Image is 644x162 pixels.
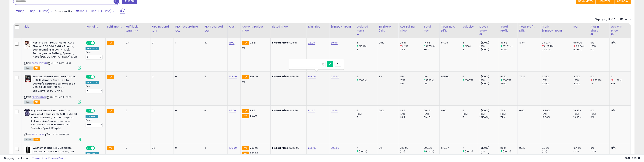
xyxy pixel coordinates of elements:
[542,75,572,78] div: 7.55%
[542,48,572,51] div: 23.63%
[595,18,631,21] div: Displaying 1 to 25 of 1212 items
[242,109,249,113] small: FBA
[480,116,499,119] div: 1 (100%)
[32,156,48,160] a: Terms of Use
[331,109,338,112] a: 118.90
[519,146,537,150] div: 20.10
[86,119,103,127] div: Preset:
[126,146,147,150] div: 3
[611,82,631,85] div: 199
[86,109,91,112] span: ON
[250,109,255,112] span: 118.9
[31,109,77,131] b: Raycon Fitness Bluetooth True Wireless Earbuds with Built in Mic 56 Hours of Battery IPX7 Waterpr...
[33,41,79,60] b: Nerf Pro Gelfire Mythic Full Auto Blaster & 10,000 Gelfire Rounds, 800 Round [PERSON_NAME], Recha...
[574,150,579,153] small: (0%)
[379,109,396,112] div: 50%
[152,109,171,112] div: 0
[591,48,610,51] div: 0%
[359,79,367,82] small: (500%)
[331,25,353,29] div: [PERSON_NAME]
[574,25,587,29] div: ROI
[242,75,249,79] small: FBA
[272,75,289,78] b: Listed Price:
[24,66,33,70] span: All listings currently available for purchase on Amazon
[357,41,377,44] div: 6
[4,156,66,160] div: seller snap | |
[400,150,405,153] small: (0%)
[204,41,225,44] div: 37
[424,116,439,119] div: 594.5
[465,150,473,153] small: (300%)
[86,85,103,94] div: Preset:
[33,100,40,104] span: FBA
[152,25,172,33] div: FBA inbound Qty
[400,112,405,115] small: (0%)
[379,75,396,78] div: 3%
[250,41,256,44] span: 28.51
[574,109,589,112] div: 19.25%
[441,25,459,33] div: Total Rev. Diff.
[424,112,429,115] small: (0%)
[591,116,610,119] div: 0%
[480,48,499,51] div: 1 (100%)
[242,114,249,118] small: FBA
[229,146,237,150] a: 195.00
[591,82,610,85] div: 1%
[94,75,100,78] span: OFF
[229,75,237,78] a: 158.00
[441,146,458,150] div: 677.97
[175,41,200,44] div: 1
[86,115,98,118] div: Follow BB *
[463,48,478,51] div: 3
[503,79,511,82] small: (500%)
[542,116,572,119] div: 13.36%
[441,41,458,44] div: 84.96
[480,82,499,85] div: 1 (100%)
[32,96,46,99] a: B0DLWS1CY9
[94,41,100,45] span: OFF
[542,109,572,112] div: 13.36%
[501,116,518,119] div: 79.4
[308,25,328,29] div: Min Price
[74,8,116,14] button: Sep-10 - Sep-10 (1 Days)
[574,112,579,115] small: (0%)
[94,109,100,112] span: OFF
[126,25,149,33] div: Fulfillable Quantity
[519,75,537,78] div: 75.10
[250,146,258,150] span: 209.95
[574,75,589,78] div: 9.51%
[611,146,628,150] div: N/A
[400,146,422,150] div: 225.99
[591,146,610,150] div: 0%
[424,48,439,51] div: 86.7
[400,79,405,82] small: (0%)
[24,109,30,116] img: 31lUzQENNcL._SL40_.jpg
[480,109,499,112] div: 1 (100%)
[574,146,589,150] div: 3.44%
[242,41,249,45] small: FBA
[400,82,422,85] div: 199
[426,79,434,82] small: (500%)
[480,41,499,44] div: 1 (100%)
[625,156,640,160] span: 2025-09-11 13:29 GMT
[33,66,40,70] span: FBA
[126,75,147,78] div: 2
[591,75,610,78] div: 0%
[591,150,596,153] small: (0%)
[463,112,468,115] small: (0%)
[576,45,585,48] small: (-3.54%)
[272,75,304,78] div: $199.49
[204,109,225,112] div: 6
[107,75,114,79] small: FBA
[400,75,422,78] div: 199
[591,109,610,112] div: 0%
[591,41,610,44] div: 0%
[46,96,72,99] span: | SKU: P0-MZUR-F8DQ
[55,9,72,13] span: Compared to:
[45,133,69,136] span: | SKU: 6Z-YRSL-UQVY
[126,109,147,112] div: 5
[107,109,114,113] small: FBA
[79,9,112,13] span: Sep-10 - Sep-10 (1 Days)
[614,79,622,82] small: (-100%)
[86,81,99,84] div: Amazon AI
